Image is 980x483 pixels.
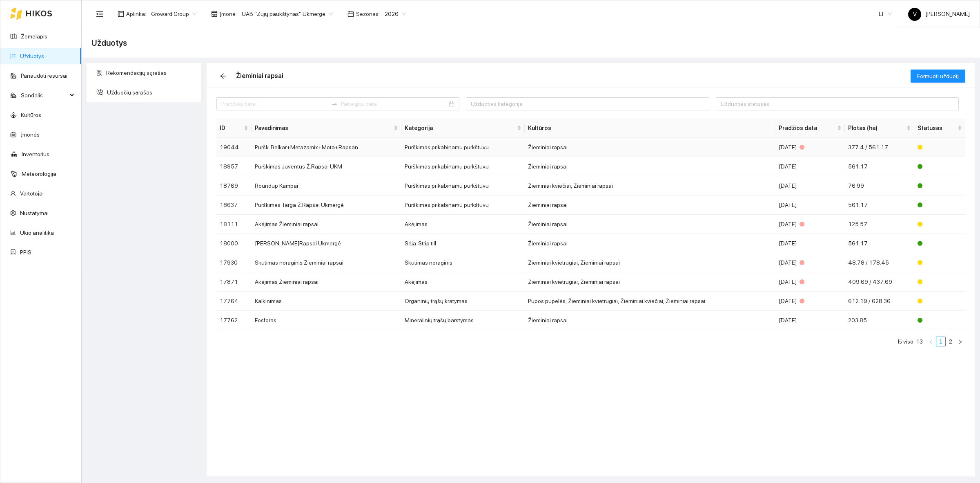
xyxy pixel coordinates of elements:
td: Žieminiai rapsai [525,215,775,234]
th: Kultūros [525,119,775,138]
li: Iš viso: 13 [898,337,923,346]
span: LT [879,8,892,20]
td: 561.17 [845,234,914,253]
td: 561.17 [845,195,914,215]
td: Sėja. Strip till [401,234,525,253]
span: 612.19 / 628.36 [848,298,891,304]
span: to [331,101,338,107]
span: right [958,339,963,344]
td: 76.99 [845,176,914,195]
span: Užduočių sąrašas [107,84,195,101]
td: Organinių trąšų kratymas [401,292,525,311]
button: arrow-left [216,70,229,83]
td: Žieminiai kvietrugiai, Žieminiai rapsai [525,253,775,272]
td: Purškimas prikabinamu purkštuvu [401,176,525,195]
div: [DATE] [779,220,842,229]
a: Įmonės [21,131,40,138]
th: this column's title is Statusas,this column is sortable [914,119,966,138]
td: 125.57 [845,215,914,234]
span: Įmonė : [220,9,237,18]
input: Pradžios data [221,99,328,108]
td: Puršk. Belkar+Metazamix+Mota+Rapsan [252,138,401,157]
span: layout [118,11,124,17]
a: Panaudoti resursai [21,72,67,79]
span: 409.69 / 437.69 [848,279,892,285]
div: [DATE] [779,316,842,325]
span: [PERSON_NAME] [908,11,970,17]
span: calendar [347,11,354,17]
td: 17762 [216,311,252,330]
th: this column's title is Pavadinimas,this column is sortable [252,119,401,138]
td: Roundup Kampai [252,176,401,195]
td: Akėjimas [401,215,525,234]
a: Nustatymai [20,210,49,216]
div: [DATE] [779,277,842,286]
td: Purškimas Targa Ž.Rapsai Ukmergė [252,195,401,215]
li: 1 [936,337,946,346]
span: Pavadinimas [255,124,392,133]
td: 17930 [216,253,252,272]
th: this column's title is Kategorija,this column is sortable [401,119,525,138]
span: Plotas (ha) [848,124,904,133]
td: Žieminiai rapsai [525,234,775,253]
button: Formuoti užduotį [911,70,965,83]
th: this column's title is Pradžios data,this column is sortable [775,119,845,138]
td: Žieminiai rapsai [525,311,775,330]
div: Žieminiai rapsai [236,71,283,81]
li: Pirmyn [955,337,965,346]
span: V [913,8,917,21]
div: [DATE] [779,239,842,248]
a: Inventorius [22,151,49,157]
div: [DATE] [779,181,842,190]
span: Sezonas : [356,9,380,18]
span: arrow-left [217,73,229,79]
span: Formuoti užduotį [917,72,959,81]
span: solution [96,70,102,76]
td: Skutimas noraginis [401,253,525,272]
span: Sandėlis [21,87,67,103]
span: shop [211,11,218,17]
span: Statusas [918,124,956,133]
td: Žieminiai kviečiai, Žieminiai rapsai [525,176,775,195]
a: PPIS [20,249,31,256]
div: [DATE] [779,297,842,306]
span: Užduotys [91,36,127,49]
td: Akėjimas [401,272,525,292]
td: Akėjimas Žieminiai rapsai [252,215,401,234]
a: 1 [936,337,945,346]
td: Kalkinimas [252,292,401,311]
th: this column's title is Plotas (ha),this column is sortable [845,119,914,138]
span: UAB "Zujų paukštynas" Ukmerge [242,8,333,20]
a: Meteorologija [22,171,56,177]
td: 18769 [216,176,252,195]
span: 48.78 / 178.45 [848,259,889,266]
td: 18000 [216,234,252,253]
td: 561.17 [845,157,914,176]
li: 2 [946,337,955,346]
td: Purškimas Juventus Ž.Rapsai UKM [252,157,401,176]
input: Pabaigos data [341,99,448,108]
td: 19044 [216,138,252,157]
span: 377.4 / 561.17 [848,144,888,151]
span: Groward Group [151,8,196,20]
a: 2 [946,337,955,346]
td: Skutimas noraginis Žieminiai rapsai [252,253,401,272]
div: [DATE] [779,162,842,171]
td: 18957 [216,157,252,176]
span: Aplinka : [126,9,146,18]
button: menu-fold [91,6,108,22]
td: Žieminiai rapsai [525,195,775,215]
td: Žieminiai rapsai [525,138,775,157]
span: Rekomendacijų sąrašas [106,65,195,81]
td: 203.85 [845,311,914,330]
span: 2026 [385,8,406,20]
a: Kultūros [21,112,41,118]
div: [DATE] [779,200,842,209]
td: Purškimas prikabinamu purkštuvu [401,138,525,157]
td: Purškimas prikabinamu purkštuvu [401,195,525,215]
td: Žieminiai kvietrugiai, Žieminiai rapsai [525,272,775,292]
span: swap-right [331,101,338,107]
td: Purškimas prikabinamu purkštuvu [401,157,525,176]
th: this column's title is ID,this column is sortable [216,119,252,138]
span: ID [220,124,242,133]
